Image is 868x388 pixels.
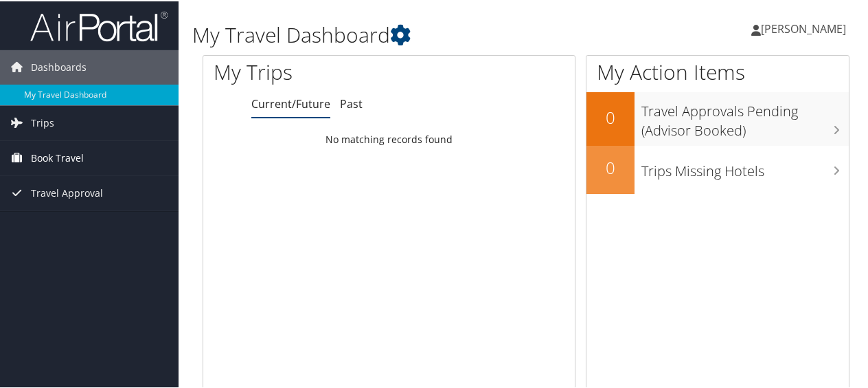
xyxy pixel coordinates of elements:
a: Current/Future [251,95,330,110]
a: 0Trips Missing Hotels [586,144,849,193]
span: Trips [31,105,54,139]
img: airportal-logo.png [30,9,168,41]
h3: Trips Missing Hotels [641,153,849,180]
a: [PERSON_NAME] [751,7,860,48]
h1: My Travel Dashboard [192,19,637,48]
td: No matching records found [203,126,575,151]
h2: 0 [586,155,635,178]
h1: My Action Items [586,56,849,85]
a: 0Travel Approvals Pending (Advisor Booked) [586,91,849,144]
h2: 0 [586,105,635,128]
span: Dashboards [31,49,87,83]
a: Past [340,95,363,110]
span: [PERSON_NAME] [761,20,846,35]
span: Travel Approval [31,175,103,209]
h3: Travel Approvals Pending (Advisor Booked) [641,94,849,139]
h1: My Trips [214,56,410,85]
span: Book Travel [31,140,84,174]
